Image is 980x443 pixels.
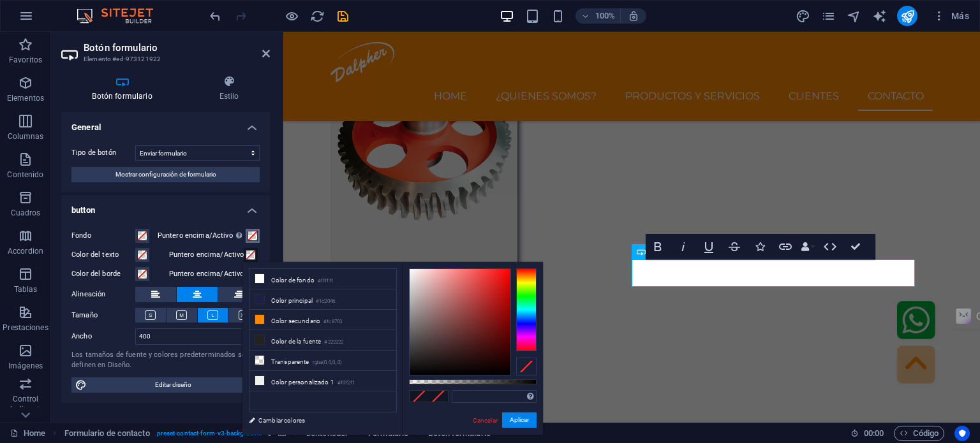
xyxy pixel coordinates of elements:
span: Mostrar configuración de formulario [115,167,216,182]
button: Link [773,234,798,259]
h4: button [61,195,270,218]
small: #f0f2f1 [338,379,355,388]
button: navigator [846,8,861,24]
p: Contenido [7,170,43,180]
h3: Elemento #ed-973121922 [84,54,244,65]
p: Elementos [7,93,44,103]
p: Tablas [14,284,38,294]
i: Publicar [900,9,915,24]
span: Haz clic para seleccionar y doble clic para editar [64,426,150,441]
i: Volver a cargar página [310,9,325,24]
button: reload [309,8,325,24]
h6: Tiempo de la sesión [850,426,884,441]
button: Bold (Ctrl+B) [646,234,670,259]
p: Imágenes [8,361,43,371]
h6: 100% [595,8,615,24]
label: Alineación [71,287,135,302]
li: Color principal [249,289,396,310]
button: 100% [575,8,621,24]
h4: Botón formulario [61,75,188,102]
p: Prestaciones [3,323,48,333]
button: save [335,8,350,24]
button: publish [897,6,917,26]
button: Underline (Ctrl+U) [697,234,721,259]
button: HTML [818,234,842,259]
img: Editor Logo [73,8,169,24]
li: Color de la fuente [249,330,396,351]
label: Tamaño [71,308,135,323]
label: Ancho [71,333,135,340]
button: Código [894,426,944,441]
i: Guardar (Ctrl+S) [336,9,350,24]
p: Accordion [8,246,43,256]
li: Color secundario [249,310,396,330]
span: 00 00 [864,426,884,441]
small: #1c2046 [316,297,335,306]
li: Transparente [249,351,396,371]
a: Cancelar [471,416,499,425]
button: Mostrar configuración de formulario [71,167,260,182]
button: Haz clic para salir del modo de previsualización y seguir editando [284,8,299,24]
button: Italic (Ctrl+I) [671,234,695,259]
div: Los tamaños de fuente y colores predeterminados se definen en Diseño. [71,350,260,371]
li: Color personalizado 1 [249,371,396,391]
button: Usercentrics [954,426,970,441]
p: Cuadros [11,208,41,218]
nav: breadcrumb [64,426,491,441]
small: rgba(0,0,0,.0) [313,358,343,367]
div: Clear Color Selection [516,358,537,375]
i: Navegador [847,9,861,24]
label: Fondo [71,228,135,243]
a: Haz clic para cancelar la selección y doble clic para abrir páginas [10,426,45,441]
button: Strikethrough [722,234,746,259]
button: Editar diseño [71,377,260,393]
label: Color del borde [71,266,135,282]
span: : [873,428,875,438]
button: Data Bindings [799,234,817,259]
button: Más [928,6,974,26]
label: Puntero encima/Activo [169,247,244,263]
button: Confirm (Ctrl+⏎) [843,234,868,259]
small: #fc8703 [323,317,342,326]
i: Páginas (Ctrl+Alt+S) [821,9,836,24]
li: Color de fondo [249,269,396,289]
label: Puntero encima/Activo [158,228,246,243]
span: Más [933,10,969,22]
i: AI Writer [872,9,887,24]
button: design [795,8,810,24]
label: Color del texto [71,247,135,263]
small: #222222 [324,338,343,347]
small: #ffffff [318,277,333,286]
i: Diseño (Ctrl+Alt+Y) [796,9,810,24]
a: Cambiar colores [242,412,390,428]
span: . preset-contact-form-v3-background [155,426,262,441]
button: Icons [748,234,772,259]
i: Deshacer: Cambiar color del borde (activo) (Ctrl+Z) [208,9,223,24]
i: Al redimensionar, ajustar el nivel de zoom automáticamente para ajustarse al dispositivo elegido. [628,10,639,22]
span: Código [900,426,939,441]
h2: Botón formulario [84,42,270,54]
label: Puntero encima/Activo [169,266,244,282]
span: Editar diseño [91,377,256,393]
label: Tipo de botón [71,145,135,161]
p: Columnas [8,131,44,142]
span: No Color Selected [410,391,429,402]
button: pages [820,8,836,24]
h4: General [61,112,270,135]
h4: Estilo [188,75,270,102]
button: Aplicar [502,412,537,428]
button: undo [207,8,223,24]
span: No Color Selected [429,391,448,402]
p: Favoritos [9,55,42,65]
button: text_generator [872,8,887,24]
